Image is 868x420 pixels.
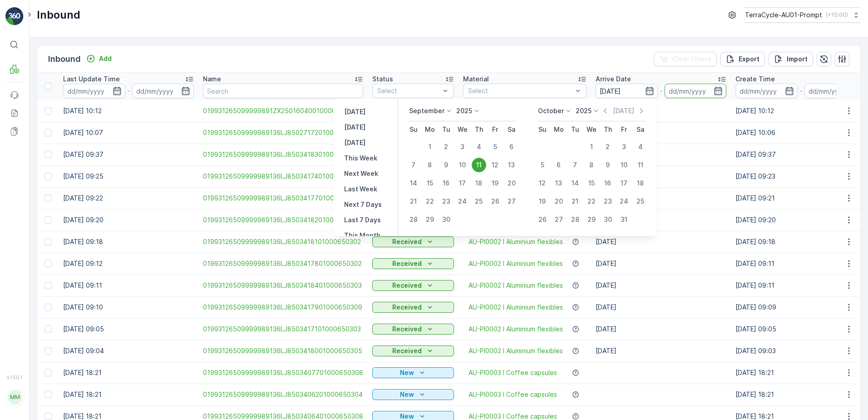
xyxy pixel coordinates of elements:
th: Saturday [632,121,649,138]
td: [DATE] 09:04 [59,340,198,362]
div: Toggle Row Selected [44,238,52,245]
p: Inbound [48,53,81,65]
div: 5 [488,140,503,154]
div: 13 [552,176,566,190]
div: 1 [423,140,437,154]
a: AU-PI0002 I Aluminium flexibles [469,281,563,290]
p: - [660,85,663,96]
span: 01993126509999989136LJ8503418201000650309 [203,215,363,225]
a: 01993126509999989136LJ8503418401000650303 [203,281,363,290]
a: 01993126509999989136LJ8503417101000650303 [203,325,363,334]
div: 2 [439,140,454,154]
div: 23 [439,194,454,209]
span: Name : [8,149,30,157]
p: [DATE] [344,138,365,147]
span: 01993126509999989136LJ8503417801000650302 [203,259,363,268]
span: 01993126509999989136LJ8503418101000650302 [203,237,363,246]
a: AU-PI0002 I Aluminium flexibles [469,303,563,312]
p: Received [392,237,422,246]
button: Received [372,258,454,269]
div: Toggle Row Selected [44,195,52,202]
input: dd/mm/yyyy [63,84,125,98]
span: 01993126509999989136LJ8503418301000650306 [203,150,363,159]
td: [DATE] 09:20 [59,209,198,231]
span: 019931265099999891ZX2501604001000655005 [203,106,363,115]
p: [DATE] [613,106,634,115]
div: 28 [568,212,582,227]
div: Toggle Row Selected [44,173,52,180]
button: Next Week [340,168,382,179]
a: 01993126509999989136LJ8502717201000650300 [203,128,363,137]
span: 3.72 kg [51,179,75,187]
p: This Month [344,231,380,240]
div: 26 [488,194,503,209]
span: AU-PI0003 I Coffee capsules [469,368,557,377]
p: Next Week [344,169,378,178]
p: - [799,85,803,96]
a: 01993126509999989136LJ8503417901000650309 [203,303,363,312]
div: 8 [584,158,599,172]
td: [DATE] [591,296,731,318]
td: [DATE] 09:10 [59,296,198,318]
div: Toggle Row Selected [44,413,52,420]
p: New [400,368,414,377]
span: First Weight : [8,179,51,187]
td: [DATE] [591,187,731,209]
button: Received [372,280,454,291]
th: Thursday [600,121,616,138]
input: dd/mm/yyyy [804,84,867,98]
a: 01993126509999989136LJ8503407701000650308 [203,368,363,377]
td: [DATE] 09:22 [59,187,198,209]
p: Export [739,55,759,64]
td: [DATE] [591,165,731,187]
div: 21 [568,194,582,209]
div: 18 [633,176,648,190]
th: Monday [551,121,567,138]
div: Toggle Row Selected [44,129,52,136]
div: 24 [455,194,470,209]
button: Clear Filters [654,52,717,66]
button: This Month [340,230,384,241]
th: Wednesday [583,121,600,138]
div: 15 [584,176,599,190]
button: New [372,389,454,400]
th: Monday [422,121,438,138]
span: AU-PI0002 I Aluminium flexibles [469,259,563,268]
div: MM [8,390,22,405]
div: 20 [552,194,566,209]
div: 3 [455,140,470,154]
p: 2025 [456,106,472,115]
span: AU-PI0032 I Home and Office [56,194,149,202]
th: Tuesday [438,121,454,138]
span: AU-PI0002 I Aluminium flexibles [469,325,563,334]
span: Last Weight : [8,224,51,232]
td: [DATE] 10:12 [59,100,198,122]
button: Today [340,122,369,133]
div: 3 [617,140,631,154]
p: Last 7 Days [344,215,381,225]
td: [DATE] 18:21 [59,384,198,405]
div: Toggle Row Selected [44,391,52,398]
div: Toggle Row Selected [44,216,52,224]
div: 8 [423,158,437,172]
td: [DATE] 09:11 [59,275,198,296]
p: Status [372,75,393,84]
div: Toggle Row Selected [44,282,52,289]
button: TerraCycle-AU01-Prompt(+10:00) [745,7,861,23]
p: Last Week [344,185,377,194]
span: 0 kg [51,224,64,232]
th: Wednesday [454,121,471,138]
div: Toggle Row Selected [44,347,52,355]
p: Received [392,346,422,355]
a: 01993126509999989136LJ8503406201000650304 [203,390,363,399]
span: 01993126509999989136LJ8501296301000650302 [30,149,188,157]
div: 12 [535,176,550,190]
div: 2 [601,140,615,154]
th: Friday [616,121,632,138]
td: [DATE] [591,144,731,165]
input: dd/mm/yyyy [665,84,727,98]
